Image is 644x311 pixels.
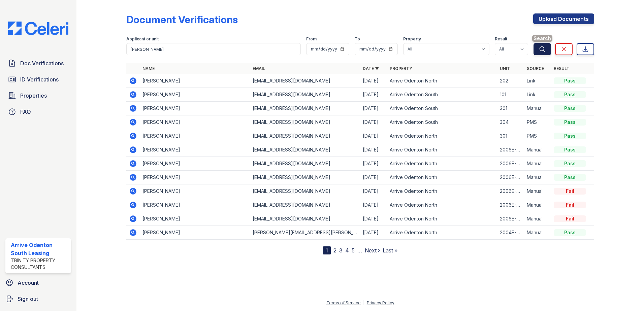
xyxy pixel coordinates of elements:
[554,229,586,236] div: Pass
[360,102,387,115] td: [DATE]
[387,212,497,226] td: Arrive Odenton North
[363,300,364,305] div: |
[387,129,497,143] td: Arrive Odenton North
[126,43,301,55] input: Search by name, email, or unit number
[524,198,551,212] td: Manual
[360,184,387,198] td: [DATE]
[3,276,74,289] a: Account
[554,215,586,222] div: Fail
[140,212,250,226] td: [PERSON_NAME]
[250,184,360,198] td: [EMAIL_ADDRESS][DOMAIN_NAME]
[250,88,360,102] td: [EMAIL_ADDRESS][DOMAIN_NAME]
[497,184,524,198] td: 2006E-301
[387,143,497,157] td: Arrive Odenton North
[3,22,74,35] img: CE_Logo_Blue-a8612792a0a2168367f1c8372b55b34899dd931a85d93a1a3d3e32e68fde9ad4.png
[387,74,497,88] td: Arrive Odenton North
[126,13,238,26] div: Document Verifications
[140,88,250,102] td: [PERSON_NAME]
[333,247,336,254] a: 2
[250,212,360,226] td: [EMAIL_ADDRESS][DOMAIN_NAME]
[554,174,586,181] div: Pass
[140,74,250,88] td: [PERSON_NAME]
[360,212,387,226] td: [DATE]
[360,115,387,129] td: [DATE]
[554,188,586,195] div: Fail
[140,157,250,171] td: [PERSON_NAME]
[140,198,250,212] td: [PERSON_NAME]
[5,89,71,102] a: Properties
[11,241,68,257] div: Arrive Odenton South Leasing
[18,295,38,303] span: Sign out
[524,115,551,129] td: PMS
[3,292,74,306] a: Sign out
[524,157,551,171] td: Manual
[554,105,586,112] div: Pass
[383,247,397,254] a: Last »
[250,74,360,88] td: [EMAIL_ADDRESS][DOMAIN_NAME]
[360,198,387,212] td: [DATE]
[497,88,524,102] td: 101
[360,74,387,88] td: [DATE]
[554,119,586,126] div: Pass
[5,105,71,118] a: FAQ
[20,75,59,83] span: ID Verifications
[497,198,524,212] td: 2006E-301
[140,129,250,143] td: [PERSON_NAME]
[524,88,551,102] td: Link
[365,247,380,254] a: Next ›
[140,184,250,198] td: [PERSON_NAME]
[387,171,497,184] td: Arrive Odenton North
[367,300,394,305] a: Privacy Policy
[524,74,551,88] td: Link
[250,102,360,115] td: [EMAIL_ADDRESS][DOMAIN_NAME]
[554,77,586,84] div: Pass
[360,226,387,240] td: [DATE]
[387,88,497,102] td: Arrive Odenton South
[497,143,524,157] td: 2006E-301
[533,13,594,24] a: Upload Documents
[524,212,551,226] td: Manual
[497,171,524,184] td: 2006E-301
[140,143,250,157] td: [PERSON_NAME]
[142,66,155,71] a: Name
[527,66,544,71] a: Source
[387,198,497,212] td: Arrive Odenton North
[5,73,71,86] a: ID Verifications
[524,102,551,115] td: Manual
[554,133,586,139] div: Pass
[126,36,159,42] label: Applicant or unit
[140,171,250,184] td: [PERSON_NAME]
[497,226,524,240] td: 2004E-202
[250,198,360,212] td: [EMAIL_ADDRESS][DOMAIN_NAME]
[140,115,250,129] td: [PERSON_NAME]
[253,66,265,71] a: Email
[497,212,524,226] td: 2006E-301
[360,157,387,171] td: [DATE]
[140,226,250,240] td: [PERSON_NAME]
[497,115,524,129] td: 304
[387,102,497,115] td: Arrive Odenton South
[524,143,551,157] td: Manual
[497,129,524,143] td: 301
[387,226,497,240] td: Arrive Odenton North
[403,36,421,42] label: Property
[250,129,360,143] td: [EMAIL_ADDRESS][DOMAIN_NAME]
[360,88,387,102] td: [DATE]
[524,184,551,198] td: Manual
[20,59,64,67] span: Doc Verifications
[554,160,586,167] div: Pass
[250,226,360,240] td: [PERSON_NAME][EMAIL_ADDRESS][PERSON_NAME][DOMAIN_NAME]
[554,66,570,71] a: Result
[360,171,387,184] td: [DATE]
[5,57,71,70] a: Doc Verifications
[360,129,387,143] td: [DATE]
[360,143,387,157] td: [DATE]
[387,184,497,198] td: Arrive Odenton North
[532,35,552,42] span: Search
[11,257,68,271] div: Trinity Property Consultants
[554,146,586,153] div: Pass
[250,171,360,184] td: [EMAIL_ADDRESS][DOMAIN_NAME]
[306,36,317,42] label: From
[20,92,47,100] span: Properties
